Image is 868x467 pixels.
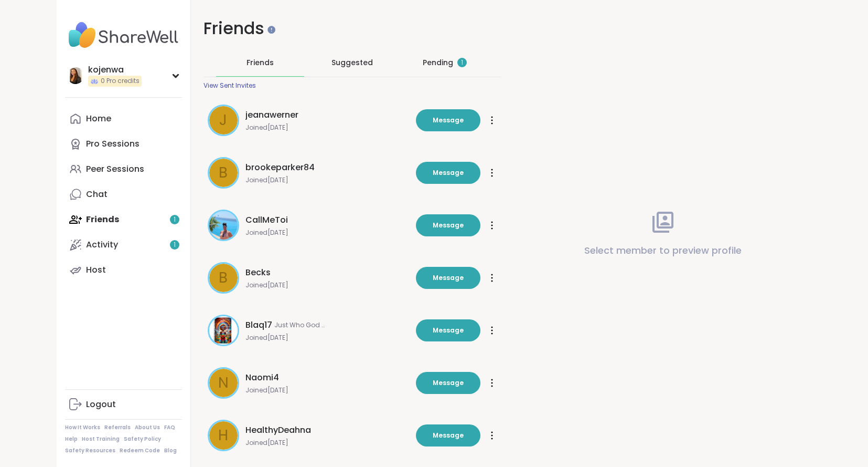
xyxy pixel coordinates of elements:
span: b [219,162,228,184]
span: Joined [DATE] [245,281,410,289]
a: Blog [164,447,177,454]
button: Message [416,267,480,289]
img: Blaq17 [209,316,238,345]
span: HealthyDeahna [245,424,311,437]
span: Joined [DATE] [245,439,410,447]
span: brookeparker84 [245,161,315,174]
span: 0 Pro credits [101,77,140,86]
span: Naomi4 [245,371,279,384]
button: Message [416,319,480,341]
span: Blaq17 [245,319,272,331]
div: kojenwa [88,64,142,76]
button: Message [416,372,480,394]
div: View Sent Invites [203,81,256,90]
span: Joined [DATE] [245,334,410,342]
div: Peer Sessions [86,163,144,175]
a: Activity1 [65,232,182,257]
div: Pro Sessions [86,138,140,150]
a: About Us [135,424,160,431]
span: Message [433,431,464,440]
button: Message [416,214,480,236]
span: 1 [174,241,176,250]
span: Just Who God Made Me 2 B [274,321,327,329]
a: FAQ [164,424,175,431]
div: Activity [86,239,118,251]
span: jeanawerner [245,109,298,121]
a: Host [65,257,182,283]
span: Message [433,273,464,283]
a: Referrals [104,424,131,431]
a: Pro Sessions [65,131,182,157]
div: Chat [86,189,108,200]
a: Help [65,435,78,443]
div: Home [86,113,111,124]
span: j [219,109,227,131]
button: Message [416,162,480,184]
span: Joined [DATE] [245,176,410,184]
span: 1 [461,58,463,67]
a: How It Works [65,424,100,431]
span: Joined [DATE] [245,123,410,132]
button: Message [416,109,480,131]
span: CallMeToi [245,214,288,226]
span: Message [433,116,464,125]
a: Logout [65,392,182,417]
span: Message [433,221,464,230]
div: Pending [423,57,467,68]
span: Message [433,326,464,335]
span: Joined [DATE] [245,229,410,237]
div: Logout [86,399,116,410]
img: CallMeToi [209,211,238,240]
span: Friends [247,57,274,68]
span: Message [433,378,464,388]
span: H [218,424,228,447]
img: ShareWell Nav Logo [65,17,182,54]
a: Safety Resources [65,447,115,454]
div: Host [86,264,106,276]
h1: Friends [203,17,501,40]
span: N [218,372,229,394]
span: Message [433,168,464,178]
span: Joined [DATE] [245,386,410,395]
p: Select member to preview profile [584,243,742,258]
a: Chat [65,182,182,207]
a: Host Training [82,435,120,443]
a: Redeem Code [120,447,160,454]
span: B [219,267,228,289]
a: Safety Policy [124,435,161,443]
span: Becks [245,266,271,279]
span: Suggested [331,57,373,68]
button: Message [416,424,480,447]
img: kojenwa [67,67,84,84]
iframe: Spotlight [267,26,275,34]
a: Peer Sessions [65,157,182,182]
a: Home [65,106,182,131]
